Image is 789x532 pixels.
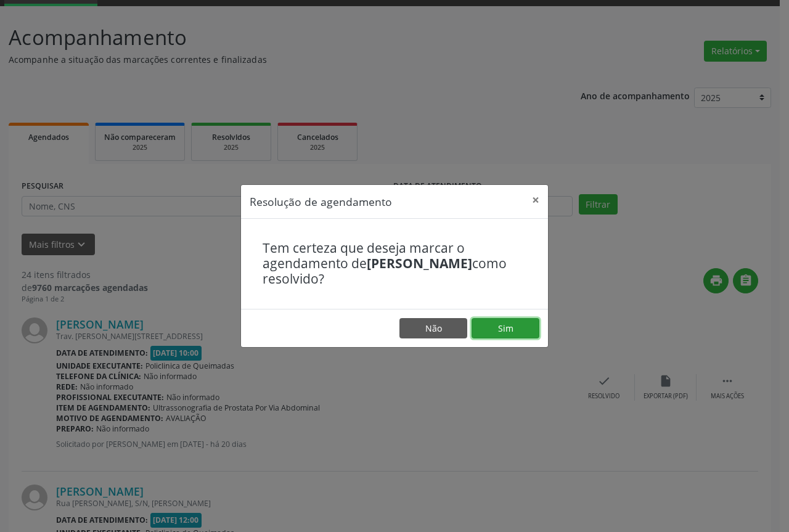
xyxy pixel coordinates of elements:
[399,318,467,339] button: Não
[523,185,548,215] button: Close
[472,318,539,339] button: Sim
[263,240,526,287] h4: Tem certeza que deseja marcar o agendamento de como resolvido?
[250,194,392,210] h5: Resolução de agendamento
[367,255,472,272] b: [PERSON_NAME]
